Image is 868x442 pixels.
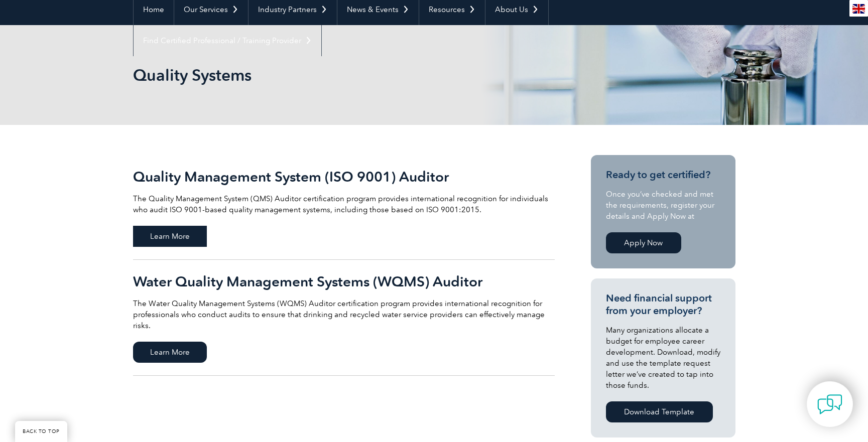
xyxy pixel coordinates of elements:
img: en [852,4,865,14]
h1: Quality Systems [133,65,519,85]
img: contact-chat.png [817,392,842,417]
h2: Water Quality Management Systems (WQMS) Auditor [133,273,555,289]
h3: Ready to get certified? [606,169,720,181]
a: Apply Now [606,232,681,253]
p: The Water Quality Management Systems (WQMS) Auditor certification program provides international ... [133,298,555,331]
a: Quality Management System (ISO 9001) Auditor The Quality Management System (QMS) Auditor certific... [133,155,555,260]
h2: Quality Management System (ISO 9001) Auditor [133,169,555,185]
a: Water Quality Management Systems (WQMS) Auditor The Water Quality Management Systems (WQMS) Audit... [133,260,555,376]
p: Once you’ve checked and met the requirements, register your details and Apply Now at [606,189,720,222]
p: Many organizations allocate a budget for employee career development. Download, modify and use th... [606,325,720,391]
a: Download Template [606,401,713,422]
p: The Quality Management System (QMS) Auditor certification program provides international recognit... [133,193,555,215]
h3: Need financial support from your employer? [606,292,720,317]
span: Learn More [133,342,207,363]
a: BACK TO TOP [15,421,67,442]
a: Find Certified Professional / Training Provider [134,25,321,56]
span: Learn More [133,226,207,247]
